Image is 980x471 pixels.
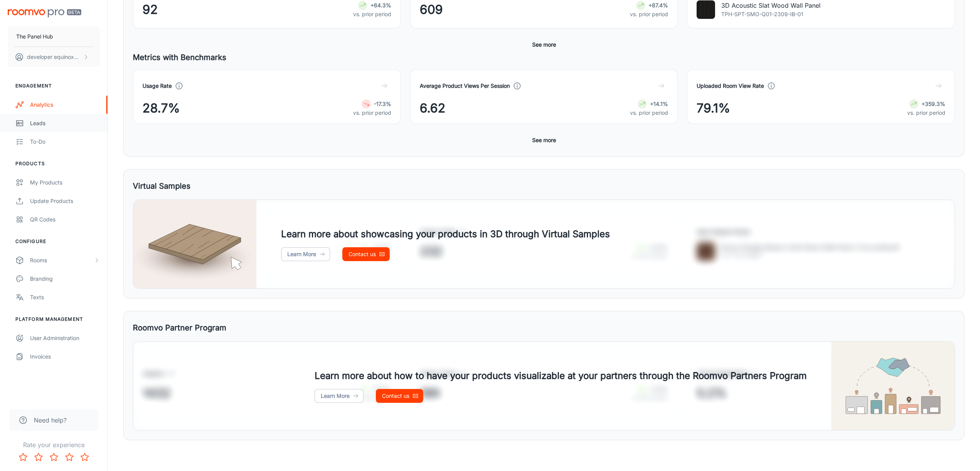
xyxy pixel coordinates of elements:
[30,137,100,146] div: To-do
[721,1,821,10] p: 3D Acoustic Slat Wood Wall Panel
[31,449,46,465] button: Rate 2 star
[8,27,100,47] button: The Panel Hub
[374,101,391,107] strong: -17.3%
[30,293,100,302] div: Texts
[650,101,668,107] strong: +14.1%
[30,215,100,224] div: QR Codes
[30,119,100,127] div: Leads
[6,440,101,449] p: Rate your experience
[8,47,100,67] button: developer equinoxcell
[34,416,67,425] span: Need help?
[133,322,226,334] h5: Roomvo Partner Program
[27,53,81,61] p: developer equinoxcell
[133,52,955,63] h5: Metrics with Benchmarks
[315,369,807,383] h4: Learn more about how to have your products visualizable at your partners through the Roomvo Partn...
[697,99,730,117] span: 79.1%
[30,256,94,265] div: Rooms
[529,133,559,147] button: See more
[30,197,100,205] div: Update Products
[630,10,668,18] p: vs. prior period
[30,275,100,283] div: Branding
[281,247,330,261] a: Learn More
[529,38,559,52] button: See more
[697,82,764,90] h4: Uploaded Room View Rate
[142,0,158,19] span: 92
[907,109,945,117] p: vs. prior period
[281,227,610,241] h4: Learn more about showcasing your products in 3D through Virtual Samples
[142,99,180,117] span: 28.7%
[142,82,172,90] h4: Usage Rate
[315,389,364,403] a: Learn More
[420,0,443,19] span: 609
[697,0,715,19] img: 3D Acoustic Slat Wood Wall Panel
[30,352,100,361] div: Invoices
[420,99,446,117] span: 6.62
[353,109,391,117] p: vs. prior period
[8,9,81,17] img: Roomvo PRO Beta
[30,334,100,342] div: User Administration
[376,389,423,403] a: Contact us
[15,449,31,465] button: Rate 1 star
[62,449,77,465] button: Rate 4 star
[721,10,821,18] p: TPH-SPT-SMO-Q01-2309-IB-01
[420,82,510,90] h4: Average Product Views Per Session
[353,10,391,18] p: vs. prior period
[30,178,100,187] div: My Products
[30,101,100,109] div: Analytics
[342,247,390,261] a: Contact us
[648,2,668,8] strong: +87.4%
[370,2,391,8] strong: +64.3%
[133,180,191,192] h5: Virtual Samples
[921,101,945,107] strong: +359.3%
[630,109,668,117] p: vs. prior period
[16,32,53,41] p: The Panel Hub
[77,449,92,465] button: Rate 5 star
[46,449,62,465] button: Rate 3 star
